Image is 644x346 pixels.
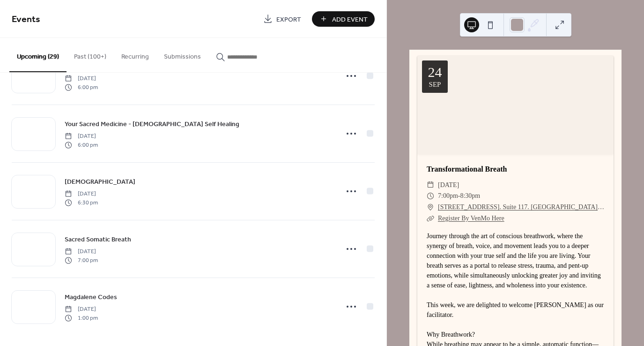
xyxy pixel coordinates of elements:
[438,214,511,222] a: Register By VenMo Here
[65,141,98,149] span: 6:00 pm
[65,314,98,322] span: 1:00 pm
[67,38,114,71] button: Past (100+)
[65,292,117,302] a: Magdalene Codes
[65,293,117,302] span: Magdalene Codes
[65,248,98,256] span: [DATE]
[65,234,131,245] a: Sacred Somatic Breath
[65,132,98,141] span: [DATE]
[65,83,98,91] span: 6:00 pm
[438,190,461,202] span: 7:00pm
[438,202,604,213] a: [STREET_ADDRESS]. Suite 117. [GEOGRAPHIC_DATA], [GEOGRAPHIC_DATA]
[256,11,308,27] a: Export
[9,38,67,72] button: Upcoming (29)
[461,190,464,202] span: -
[332,15,368,24] span: Add Event
[65,176,135,187] a: [DEMOGRAPHIC_DATA]
[65,177,135,187] span: [DEMOGRAPHIC_DATA]
[65,120,239,129] span: Your Sacred Medicine - [DEMOGRAPHIC_DATA] Self Healing
[312,11,375,27] button: Add Event
[65,235,131,245] span: Sacred Somatic Breath
[65,305,98,314] span: [DATE]
[65,119,239,129] a: Your Sacred Medicine - [DEMOGRAPHIC_DATA] Self Healing
[65,198,98,207] span: 6:30 pm
[427,213,434,224] div: ​
[276,15,301,24] span: Export
[65,190,98,198] span: [DATE]
[65,256,98,264] span: 7:00 pm
[156,38,208,71] button: Submissions
[464,190,488,202] span: 8:30pm
[427,65,444,79] div: 24
[114,38,156,71] button: Recurring
[427,202,434,213] div: ​
[427,190,434,202] div: ​
[12,10,40,29] span: Events
[65,75,98,83] span: [DATE]
[428,81,442,88] div: Sep
[438,180,459,191] span: [DATE]
[427,180,434,191] div: ​
[427,165,518,174] a: Transformational Breath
